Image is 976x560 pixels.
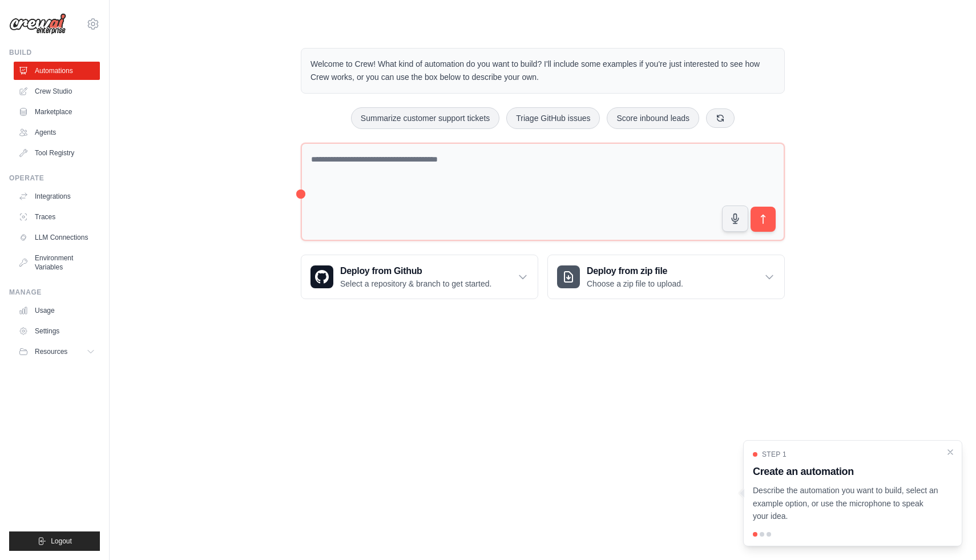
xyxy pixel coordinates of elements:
[587,264,683,278] h3: Deploy from zip file
[762,450,787,459] span: Step 1
[14,322,100,340] a: Settings
[587,278,683,289] p: Choose a zip file to upload.
[14,208,100,226] a: Traces
[9,288,100,297] div: Manage
[14,187,100,206] a: Integrations
[35,347,67,356] span: Resources
[340,264,491,278] h3: Deploy from Github
[14,343,100,361] button: Resources
[51,537,72,546] span: Logout
[14,123,100,142] a: Agents
[506,107,600,129] button: Triage GitHub issues
[14,82,100,100] a: Crew Studio
[9,174,100,183] div: Operate
[14,228,100,247] a: LLM Connections
[9,13,66,35] img: Logo
[340,278,491,289] p: Select a repository & branch to get started.
[14,301,100,320] a: Usage
[607,107,699,129] button: Score inbound leads
[351,107,499,129] button: Summarize customer support tickets
[14,249,100,276] a: Environment Variables
[14,62,100,80] a: Automations
[946,448,955,457] button: Close walkthrough
[753,484,939,523] p: Describe the automation you want to build, select an example option, or use the microphone to spe...
[14,144,100,162] a: Tool Registry
[753,464,939,480] h3: Create an automation
[9,48,100,57] div: Build
[310,58,775,84] p: Welcome to Crew! What kind of automation do you want to build? I'll include some examples if you'...
[9,531,100,551] button: Logout
[14,103,100,121] a: Marketplace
